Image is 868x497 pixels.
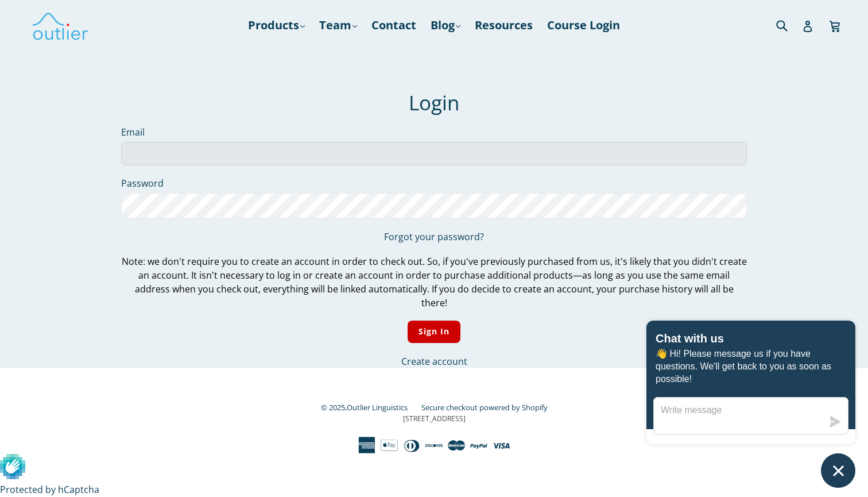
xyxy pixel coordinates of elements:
[121,414,747,424] p: [STREET_ADDRESS]
[32,9,89,42] img: Outlier Linguistics
[121,176,747,190] label: Password
[425,15,466,36] a: Blog
[421,402,548,413] a: Secure checkout powered by Shopify
[773,13,805,37] input: Search
[366,15,422,36] a: Contact
[121,255,747,310] p: Note: we don't require you to create an account in order to check out. So, if you've previously p...
[347,402,408,413] a: Outlier Linguistics
[321,402,419,413] small: © 2025,
[242,15,311,36] a: Products
[541,15,626,36] a: Course Login
[121,91,747,115] h1: Login
[401,355,467,368] a: Create account
[408,321,461,343] input: Sign In
[469,15,538,36] a: Resources
[313,15,363,36] a: Team
[384,230,484,243] a: Forgot your password?
[121,125,747,139] label: Email
[643,321,859,488] inbox-online-store-chat: Shopify online store chat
